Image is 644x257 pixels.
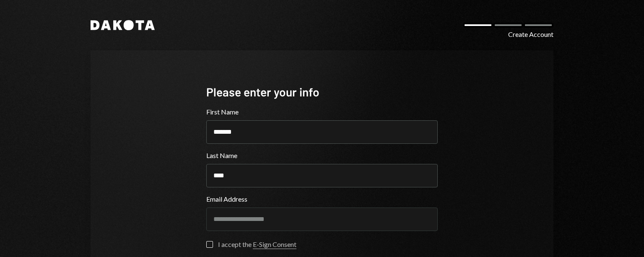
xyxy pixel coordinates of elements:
[218,239,296,249] div: I accept the
[206,151,438,161] label: Last Name
[206,84,438,100] div: Please enter your info
[206,107,438,117] label: First Name
[206,194,438,204] label: Email Address
[253,240,296,249] a: E-Sign Consent
[206,241,213,248] button: I accept the E-Sign Consent
[508,29,553,39] div: Create Account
